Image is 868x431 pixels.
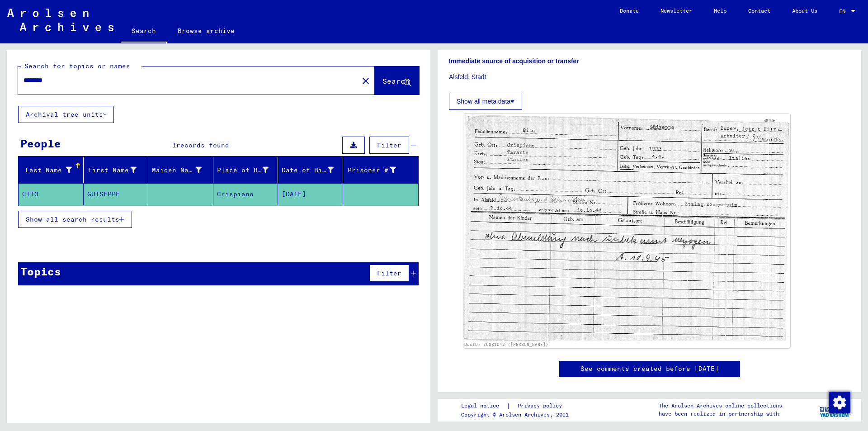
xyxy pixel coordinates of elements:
div: Date of Birth [282,166,334,175]
div: Place of Birth [217,166,269,175]
button: Show all meta data [449,93,522,110]
div: Last Name [22,166,72,175]
a: DocID: 76081042 ([PERSON_NAME]) [464,342,548,347]
p: The Arolsen Archives online collections [659,402,782,410]
mat-header-cell: Date of Birth [278,157,343,183]
mat-label: Search for topics or names [24,62,130,70]
div: | [461,401,573,411]
div: Last Name [22,163,83,177]
img: Arolsen_neg.svg [7,9,113,31]
div: Maiden Name [152,163,213,177]
div: First Name [87,163,148,177]
img: 001.jpg [463,114,790,341]
mat-select-trigger: EN [839,8,845,14]
a: Privacy policy [510,401,573,411]
mat-header-cell: First Name [84,157,149,183]
p: Copyright © Arolsen Archives, 2021 [461,411,573,419]
button: Archival tree units [18,106,114,123]
div: People [20,135,61,152]
a: Search [121,20,167,43]
a: Legal notice [461,401,506,411]
button: Clear [357,71,375,90]
span: Search [382,76,410,85]
img: yv_logo.png [818,398,852,421]
a: See comments created before [DATE] [580,364,719,374]
mat-header-cell: Last Name [19,157,84,183]
span: Show all search results [26,215,119,223]
div: Place of Birth [217,163,280,177]
button: Filter [369,265,409,282]
mat-header-cell: Place of Birth [213,157,278,183]
mat-header-cell: Prisoner # [343,157,419,183]
button: Search [375,66,419,95]
div: First Name [87,166,137,175]
mat-header-cell: Maiden Name [148,157,213,183]
div: Maiden Name [152,166,202,175]
mat-cell: Crispiano [213,183,278,205]
span: 1 [172,141,176,149]
span: Filter [377,141,401,149]
div: Date of Birth [282,163,345,177]
button: Filter [369,137,409,154]
mat-cell: CITO [19,183,84,205]
a: Browse archive [167,20,245,42]
button: Show all search results [18,211,132,228]
div: Prisoner # [347,166,396,175]
img: Zustimmung ändern [829,392,850,413]
b: Immediate source of acquisition or transfer [449,57,579,65]
p: Alsfeld, Stadt [449,72,850,82]
div: Topics [20,263,61,279]
span: Filter [377,269,401,277]
mat-cell: GUISEPPE [84,183,149,205]
mat-cell: [DATE] [278,183,343,205]
mat-icon: close [360,76,371,86]
div: Prisoner # [347,163,408,177]
p: have been realized in partnership with [659,410,782,418]
span: records found [176,141,229,149]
